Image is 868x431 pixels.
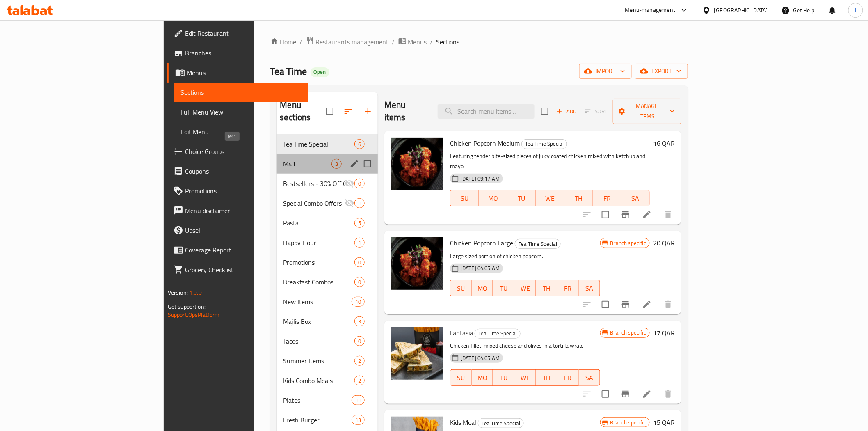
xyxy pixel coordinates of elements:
span: Promotions [283,257,355,267]
div: Plates11 [277,390,378,410]
div: Bestsellers - 30% Off On Selected Items [283,179,345,188]
div: Promotions0 [277,252,378,272]
div: Menu-management [625,5,676,15]
button: edit [348,158,361,170]
a: Branches [167,43,308,63]
span: 5 [355,219,364,227]
button: Branch-specific-item [616,205,635,225]
span: Tacos [283,336,355,346]
span: Branch specific [607,419,649,426]
span: Manage items [619,101,675,122]
span: Add item [553,105,580,118]
p: Featuring tender bite-sized pieces of juicy coated chicken mixed with ketchup and mayo [450,151,650,172]
span: Get support on: [168,301,206,312]
span: Version: [168,287,188,298]
div: Pasta5 [277,213,378,233]
a: Promotions [167,181,308,201]
div: Majlis Box [283,316,355,326]
span: Add [555,107,578,116]
button: MO [472,280,493,296]
a: Edit Menu [174,122,308,142]
button: MO [472,369,493,386]
span: Fantasia [450,327,473,339]
span: Select section [536,103,553,120]
img: Chicken Popcorn Large [391,237,443,290]
div: Plates [283,395,352,405]
li: / [430,37,433,47]
button: TU [493,369,514,386]
a: Support.OpsPlatform [168,309,220,320]
a: Sections [174,83,308,102]
button: WE [514,280,536,296]
a: Edit menu item [642,210,652,220]
div: items [354,257,365,267]
span: [DATE] 09:17 AM [457,175,503,183]
div: Fresh Burger13 [277,410,378,430]
a: Edit menu item [642,300,652,309]
div: Majlis Box3 [277,312,378,331]
span: 0 [355,180,364,188]
div: items [354,316,365,326]
svg: Inactive section [345,179,354,188]
div: Happy Hour1 [277,233,378,252]
button: WE [536,190,564,206]
button: FR [557,369,579,386]
span: [DATE] 04:05 AM [457,354,503,362]
span: TH [539,372,554,384]
span: Kids Meal [450,416,476,429]
span: SU [454,193,475,204]
div: Special Combo Offers1 [277,193,378,213]
span: Select to update [597,296,614,313]
span: 0 [355,278,364,286]
div: Tea Time Special [515,239,561,249]
div: Breakfast Combos0 [277,272,378,292]
span: Kids Combo Meals [283,376,355,385]
span: Branches [185,48,302,58]
span: TH [568,193,589,204]
span: 3 [332,160,341,168]
span: Sections [436,37,460,47]
span: Menu disclaimer [185,206,302,215]
span: Happy Hour [283,238,355,248]
p: Chicken fillet, mixed cheese and olives in a tortilla wrap. [450,341,600,351]
div: items [331,159,342,169]
p: Large sized portion of chicken popcorn. [450,251,600,261]
div: M413edit [277,154,378,174]
h6: 17 QAR [653,327,675,339]
div: items [354,198,365,208]
span: Pasta [283,218,355,228]
a: Edit Restaurant [167,23,308,43]
span: Coverage Report [185,245,302,255]
span: 6 [355,140,364,148]
button: Add [553,105,580,118]
span: Chicken Popcorn Medium [450,137,520,149]
div: items [354,376,365,385]
a: Coverage Report [167,240,308,260]
span: 11 [352,397,364,404]
h6: 15 QAR [653,417,675,428]
span: 2 [355,357,364,365]
span: Select to update [597,206,614,223]
div: Summer Items2 [277,351,378,371]
button: WE [514,369,536,386]
span: Fresh Burger [283,415,352,425]
span: New Items [283,297,352,307]
h2: Menu items [384,99,428,124]
span: Menus [408,37,427,47]
span: 0 [355,337,364,345]
span: Breakfast Combos [283,277,355,287]
div: Summer Items [283,356,355,366]
a: Coupons [167,161,308,181]
button: SU [450,280,472,296]
span: Promotions [185,186,302,196]
span: Tea Time Special [522,139,567,149]
div: Bestsellers - 30% Off On Selected Items0 [277,174,378,193]
div: Tacos0 [277,331,378,351]
span: TU [511,193,532,204]
span: 1 [355,199,364,207]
